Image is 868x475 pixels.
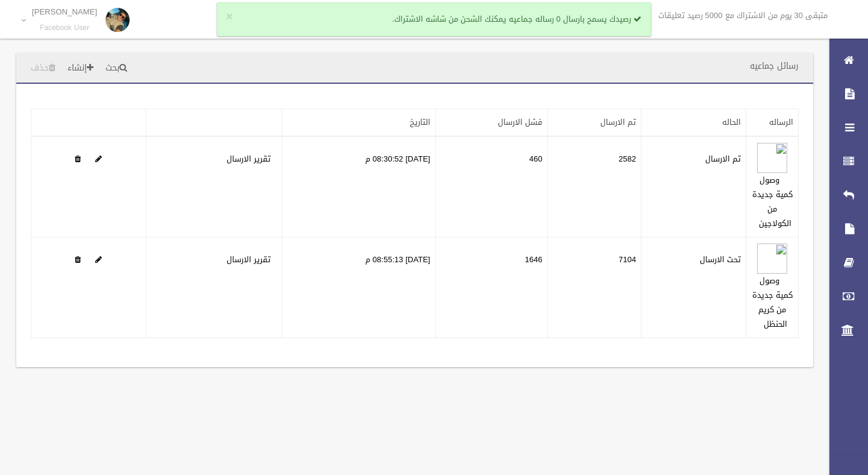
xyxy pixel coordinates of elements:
label: تحت الارسال [700,253,741,267]
a: تقرير الارسال [227,151,271,166]
td: [DATE] 08:30:52 م [281,136,435,237]
label: تم الارسال [705,152,741,166]
a: Edit [757,252,787,267]
header: رسائل جماعيه [735,54,813,78]
a: Edit [95,151,102,166]
a: بحث [101,57,132,80]
a: وصول كمية جديدة من كريم الحنظل [752,273,793,332]
img: 638952936030044915.mp4 [757,143,787,173]
th: الرساله [746,109,799,137]
td: 1646 [435,237,547,338]
img: 638956403024797295.mp4 [757,244,787,274]
a: التاريخ [410,115,430,130]
td: [DATE] 08:55:13 م [281,237,435,338]
div: رصيدك يسمح بارسال 0 رساله جماعيه يمكنك الشحن من شاشه الاشتراك. [217,2,651,36]
a: تم الارسال [600,115,636,130]
a: تقرير الارسال [227,252,271,267]
a: إنشاء [63,57,98,80]
button: × [226,11,233,23]
p: [PERSON_NAME] [32,7,97,16]
a: وصول كمية جديدة من الكولاجين [752,172,793,231]
td: 2582 [547,136,641,237]
td: 7104 [547,237,641,338]
th: الحاله [641,109,746,137]
a: Edit [95,252,102,267]
small: Facebook User [32,24,97,33]
a: فشل الارسال [498,115,542,130]
a: Edit [757,151,787,166]
td: 460 [435,136,547,237]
